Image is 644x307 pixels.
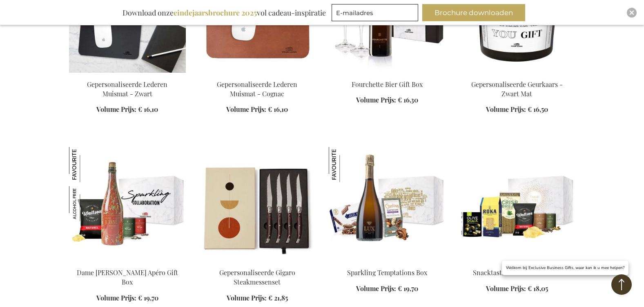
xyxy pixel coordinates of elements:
a: Sparkling Temptations Bpx Sparkling Temptations Box [329,258,446,266]
span: € 16,30 [398,96,418,104]
span: Volume Prijs: [356,284,396,293]
span: € 19,70 [398,284,418,293]
span: Volume Prijs: [486,105,526,113]
a: Leather Mouse Pad - Cognac [199,69,316,77]
span: Volume Prijs: [227,294,267,302]
img: Dame Jeanne Biermocktail Apéro Gift Box [69,147,186,261]
a: Volume Prijs: € 19,70 [356,284,418,294]
a: Volume Prijs: € 16,10 [226,105,288,114]
a: Snacktastic Gift Box [459,258,575,266]
a: Gepersonaliseerde Geurkaars - Zwart Mat [471,80,563,98]
span: € 16,50 [528,105,548,113]
img: Sparkling Temptations Bpx [329,147,446,261]
div: Close [627,8,637,18]
span: € 19,70 [138,294,158,302]
img: Sparkling Temptations Box [329,147,364,182]
a: Volume Prijs: € 19,70 [96,294,158,303]
a: Dame [PERSON_NAME] Apéro Gift Box [77,268,178,286]
span: Volume Prijs: [486,284,526,293]
img: Close [629,10,634,15]
span: Volume Prijs: [96,294,136,302]
a: Fourchette Beer Gift Box Fourchette Bier Gift Box [329,69,446,77]
a: Personalised Scented Candle - Black Matt Gepersonaliseerde Geurkaars - Zwart Mat [459,69,575,77]
span: Volume Prijs: [356,96,396,104]
span: € 21,85 [268,294,288,302]
a: Volume Prijs: € 21,85 [227,294,288,303]
a: Gepersonaliseerde Gigaro Steakmessenset [219,268,295,286]
span: € 16,10 [268,105,288,113]
a: Volume Prijs: € 16,30 [356,96,418,105]
a: Sparkling Temptations Box [347,268,427,277]
form: marketing offers and promotions [332,4,421,24]
div: Download onze vol cadeau-inspiratie [119,4,330,21]
input: E-mailadres [332,4,418,21]
img: Snacktastic Gift Box [459,147,575,261]
a: Personalised Gigaro Meat Knives [199,258,316,266]
button: Brochure downloaden [422,4,525,21]
a: Volume Prijs: € 18,05 [486,284,548,294]
b: eindejaarsbrochure 2025 [174,8,257,18]
a: Snacktastische Geschenkdoos [473,268,561,277]
a: Volume Prijs: € 16,50 [486,105,548,114]
a: Dame Jeanne Biermocktail Apéro Gift Box Dame Jeanne Biermocktail Apéro Gift Box Dame Jeanne Bierm... [69,258,186,266]
span: € 18,05 [528,284,548,293]
a: Gepersonaliseerde Lederen Muismat - Cognac [217,80,297,98]
img: Personalised Gigaro Meat Knives [199,147,316,261]
a: Fourchette Bier Gift Box [352,80,423,89]
span: Volume Prijs: [226,105,266,113]
img: Dame Jeanne Biermocktail Apéro Gift Box [69,147,104,182]
img: Dame Jeanne Biermocktail Apéro Gift Box [69,186,104,221]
